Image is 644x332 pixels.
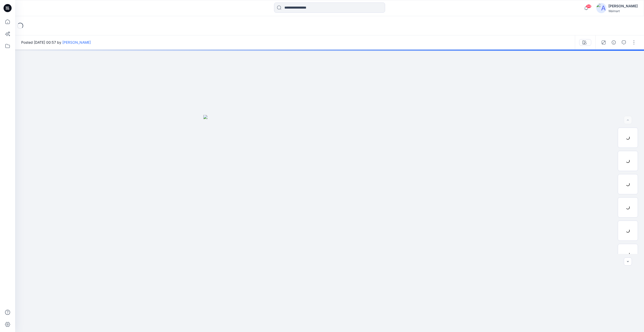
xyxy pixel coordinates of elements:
[610,38,618,46] button: Details
[608,3,638,9] div: [PERSON_NAME]
[62,40,91,44] a: [PERSON_NAME]
[596,3,606,13] img: avatar
[608,9,638,13] div: Walmart
[203,115,456,332] img: eyJhbGciOiJIUzI1NiIsImtpZCI6IjAiLCJzbHQiOiJzZXMiLCJ0eXAiOiJKV1QifQ.eyJkYXRhIjp7InR5cGUiOiJzdG9yYW...
[21,40,91,45] span: Posted [DATE] 00:57 by
[586,4,592,8] span: 99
